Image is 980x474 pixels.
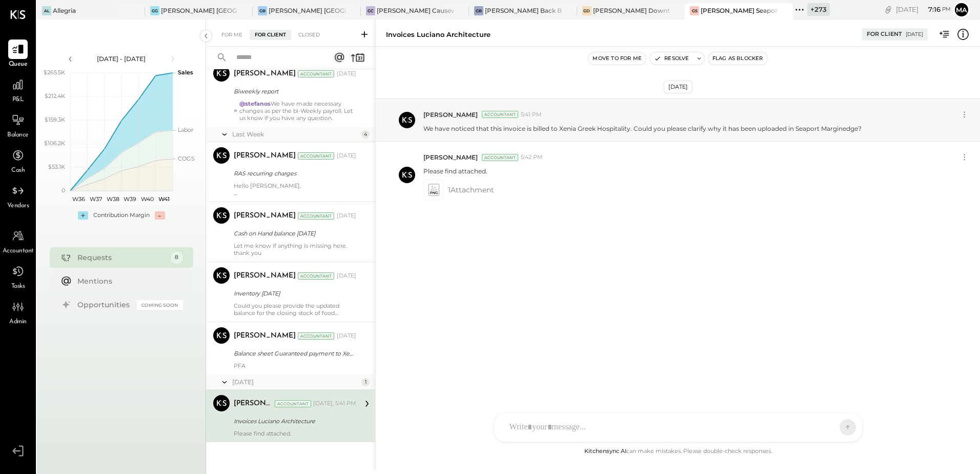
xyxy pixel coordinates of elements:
div: Mentions [77,276,178,286]
div: [PERSON_NAME] [234,69,296,79]
div: [DATE] [906,31,923,38]
span: Queue [9,60,28,69]
span: [PERSON_NAME] [423,110,478,119]
div: Allegria [53,6,76,15]
a: Balance [1,110,35,140]
p: We have noticed that this invoice is billed to Xenia Greek Hospitality. Could you please clarify ... [423,124,862,133]
text: $265.5K [44,69,65,76]
div: [PERSON_NAME] Back Bay [485,6,562,15]
text: $212.4K [45,92,65,100]
div: GG [150,6,159,15]
span: 1 Attachment [448,180,494,200]
text: COGS [178,155,195,162]
div: + 273 [807,3,830,16]
div: Biweekly report [234,86,353,96]
div: PFA [234,362,356,369]
div: Closed [293,30,325,40]
div: [DATE] [896,5,951,14]
div: [PERSON_NAME] Seaport [701,6,778,15]
div: Accountant [298,152,334,160]
span: Tasks [11,282,25,291]
span: 5:42 PM [521,153,543,162]
div: Accountant [298,212,334,220]
div: For Me [216,30,248,40]
div: [PERSON_NAME] [234,151,296,161]
a: Tasks [1,262,35,291]
strong: @stefanos [239,100,271,107]
div: [PERSON_NAME] [234,399,273,409]
span: Balance [7,131,29,140]
div: Opportunities [77,300,132,310]
text: $53.1K [48,163,65,170]
a: Vendors [1,181,35,211]
div: Please find attached. [234,430,356,437]
div: Could you please provide the updated balance for the closing stock of food inventory, which is cu... [234,302,356,317]
span: [PERSON_NAME] [423,153,478,162]
div: We have made necessary changes as per the bi-Weekly payroll. Let us know if you have any question. [239,100,356,122]
a: P&L [1,75,35,105]
div: RAS recurring charges [234,168,353,179]
div: Accountant [482,111,518,118]
div: GS [690,6,699,15]
div: Cash on Hand balance [DATE] [234,228,353,239]
div: Last Week [232,130,359,139]
a: Admin [1,297,35,327]
div: [PERSON_NAME] Causeway [377,6,454,15]
div: [DATE] [337,212,356,220]
div: GB [474,6,483,15]
span: Vendors [7,202,29,211]
div: + [78,211,88,220]
div: For Client [867,30,902,38]
div: [PERSON_NAME] [GEOGRAPHIC_DATA] [269,6,345,15]
div: Coming Soon [137,300,183,310]
div: GC [366,6,375,15]
div: Contribution Margin [93,211,150,220]
span: Accountant [3,247,34,256]
div: Al [42,6,51,15]
text: W38 [106,195,119,203]
div: [PERSON_NAME] [234,211,296,221]
div: Accountant [298,332,334,340]
div: Accountant [482,154,518,161]
text: $159.3K [45,116,65,123]
div: Requests [77,252,166,263]
button: Move to for me [588,52,646,65]
text: W41 [158,195,170,203]
div: Accountant [275,400,311,407]
div: GD [582,6,591,15]
div: [DATE] - [DATE] [78,54,165,63]
p: Please find attached. [423,167,487,175]
div: Inventory [DATE] [234,288,353,299]
div: [PERSON_NAME] Downtown [593,6,670,15]
span: P&L [12,95,24,105]
text: W39 [124,195,136,203]
text: W36 [72,195,85,203]
div: 1 [361,378,370,386]
text: 0 [62,187,65,194]
div: GB [258,6,267,15]
a: Accountant [1,226,35,256]
div: Balance sheet Guaranteed payment to Xenia [234,348,353,359]
div: [DATE] [337,332,356,340]
text: $106.2K [44,140,65,147]
div: [DATE] [337,272,356,280]
text: Sales [178,69,193,76]
div: [DATE] [664,81,692,93]
div: 4 [361,130,370,139]
div: [DATE] [337,70,356,78]
div: - [155,211,165,220]
div: For Client [250,30,291,40]
div: [PERSON_NAME] [GEOGRAPHIC_DATA] [161,6,238,15]
span: Cash [11,166,25,175]
div: copy link [883,4,893,15]
button: Flag as Blocker [708,52,767,65]
div: Accountant [298,272,334,280]
p: Hello [PERSON_NAME], I would like to inform you about the of for RAS across all locations. [234,182,356,196]
text: W37 [90,195,102,203]
div: 8 [171,251,183,264]
div: Let me know if anything is missing here. thank you [234,242,356,256]
div: Invoices Luciano Architecture [386,30,491,39]
span: Admin [9,318,27,327]
a: Queue [1,39,35,69]
div: [DATE], 5:41 PM [313,400,356,408]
